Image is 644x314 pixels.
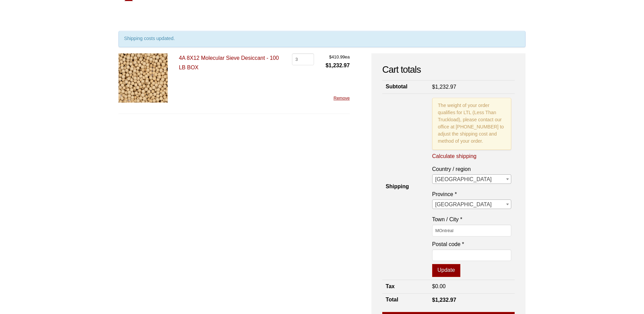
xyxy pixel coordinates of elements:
[432,199,512,209] span: Quebec
[432,297,456,303] bdi: 1,232.97
[432,153,477,160] a: Calculate shipping
[179,55,279,70] a: 4A 8X12 Molecular Sieve Desiccant - 100 LB BOX
[382,280,429,293] th: Tax
[432,98,512,150] p: The weight of your order qualifies for LTL (Less Than Truckload), please contact our office at [P...
[118,53,168,103] img: 4A 8X12 Molecular Sieve Desiccant - 100 LB BOX
[432,283,435,289] span: $
[292,53,314,65] input: Product quantity
[333,95,350,101] a: Remove this item
[432,264,460,277] button: Update
[432,215,512,224] label: Town / City
[326,53,350,61] span: ea
[326,63,350,68] bdi: 1,232.97
[432,84,435,90] span: $
[433,200,511,209] span: Quebec
[432,283,446,289] bdi: 0.00
[432,190,512,199] label: Province
[329,54,345,59] bdi: 410.99
[382,293,429,307] th: Total
[432,84,456,90] bdi: 1,232.97
[382,64,515,75] h2: Cart totals
[432,297,435,303] span: $
[329,54,332,59] span: $
[382,80,429,93] th: Subtotal
[433,175,511,184] span: Canada
[432,174,512,184] span: Canada
[432,240,512,249] label: Postal code
[382,94,429,280] th: Shipping
[326,63,329,68] span: $
[432,164,512,174] label: Country / region
[118,31,526,47] div: Shipping costs updated.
